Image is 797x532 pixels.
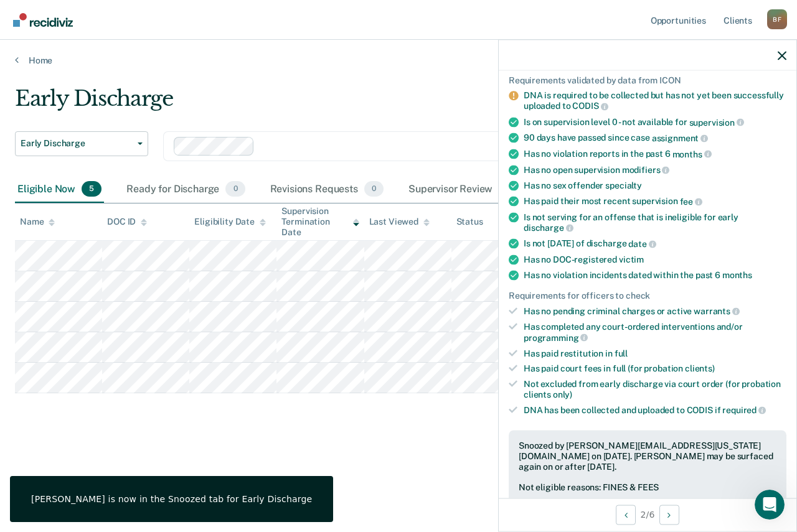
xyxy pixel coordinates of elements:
[553,389,572,399] span: only)
[509,290,786,301] div: Requirements for officers to check
[268,176,386,203] div: Revisions Requests
[767,9,787,29] button: Profile dropdown button
[605,180,642,190] span: specialty
[107,217,147,227] div: DOC ID
[722,405,766,415] span: required
[524,348,786,358] div: Has paid restitution in
[519,441,776,472] div: Snoozed by [PERSON_NAME][EMAIL_ADDRESS][US_STATE][DOMAIN_NAME] on [DATE]. [PERSON_NAME] may be su...
[622,165,670,175] span: modifiers
[524,164,786,175] div: Has no open supervision
[615,348,628,358] span: full
[281,206,359,237] div: Supervision Termination Date
[194,217,266,227] div: Eligibility Date
[689,117,744,127] span: supervision
[524,332,588,342] span: programming
[15,86,732,121] div: Early Discharge
[13,13,73,27] img: Recidiviz
[767,9,787,29] div: B F
[524,212,786,233] div: Is not serving for an offense that is ineligible for early
[21,138,133,149] span: Early Discharge
[694,306,740,316] span: warrants
[456,217,483,227] div: Status
[124,176,247,203] div: Ready for Discharge
[524,223,573,233] span: discharge
[722,269,752,279] span: months
[680,196,702,206] span: fee
[20,217,55,227] div: Name
[524,306,786,317] div: Has no pending criminal charges or active
[628,238,656,248] span: date
[524,116,786,128] div: Is on supervision level 0 - not available for
[524,269,786,280] div: Has no violation incidents dated within the past 6
[524,180,786,191] div: Has no sex offender
[15,176,104,203] div: Eligible Now
[225,181,245,197] span: 0
[755,490,785,520] iframe: Intercom live chat
[524,322,786,343] div: Has completed any court-ordered interventions and/or
[524,363,786,374] div: Has paid court fees in full (for probation
[509,75,786,85] div: Requirements validated by data from ICON
[406,176,521,203] div: Supervisor Review
[524,90,786,111] div: DNA is required to be collected but has not yet been successfully uploaded to CODIS
[15,55,782,66] a: Home
[82,181,101,197] span: 5
[519,482,776,493] div: Not eligible reasons: FINES & FEES
[524,254,786,264] div: Has no DOC-registered
[524,404,786,416] div: DNA has been collected and uploaded to CODIS if
[672,149,712,159] span: months
[652,133,708,143] span: assignment
[31,493,312,505] div: [PERSON_NAME] is now in the Snoozed tab for Early Discharge
[524,379,786,400] div: Not excluded from early discharge via court order (for probation clients
[364,181,384,197] span: 0
[524,133,786,144] div: 90 days have passed since case
[524,238,786,250] div: Is not [DATE] of discharge
[499,498,796,531] div: 2 / 6
[524,196,786,207] div: Has paid their most recent supervision
[659,505,679,525] button: Next Opportunity
[619,254,644,264] span: victim
[685,363,715,373] span: clients)
[369,217,430,227] div: Last Viewed
[524,148,786,159] div: Has no violation reports in the past 6
[616,505,636,525] button: Previous Opportunity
